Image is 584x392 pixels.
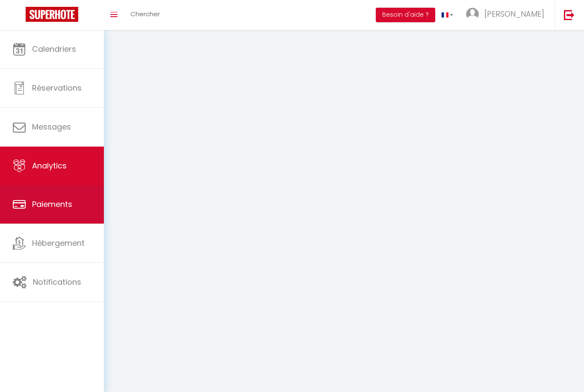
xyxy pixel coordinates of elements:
[32,160,67,171] span: Analytics
[376,8,435,22] button: Besoin d'aide ?
[32,83,82,93] span: Réservations
[130,9,160,18] span: Chercher
[32,44,76,54] span: Calendriers
[32,121,71,132] span: Messages
[484,9,544,19] span: [PERSON_NAME]
[7,3,32,29] button: Ouvrir le widget de chat LiveChat
[564,9,575,20] img: logout
[26,7,78,22] img: Super Booking
[32,238,85,248] span: Hébergement
[33,277,81,287] span: Notifications
[32,199,72,209] span: Paiements
[466,8,479,21] img: ...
